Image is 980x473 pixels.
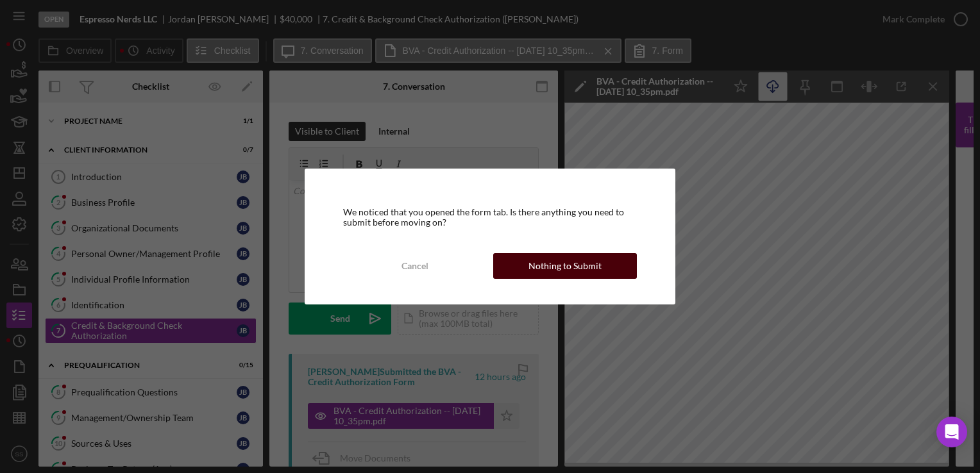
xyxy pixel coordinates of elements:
[528,253,602,279] div: Nothing to Submit
[343,207,637,228] div: We noticed that you opened the form tab. Is there anything you need to submit before moving on?
[343,253,487,279] button: Cancel
[401,253,428,279] div: Cancel
[493,253,637,279] button: Nothing to Submit
[936,417,967,447] div: Open Intercom Messenger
